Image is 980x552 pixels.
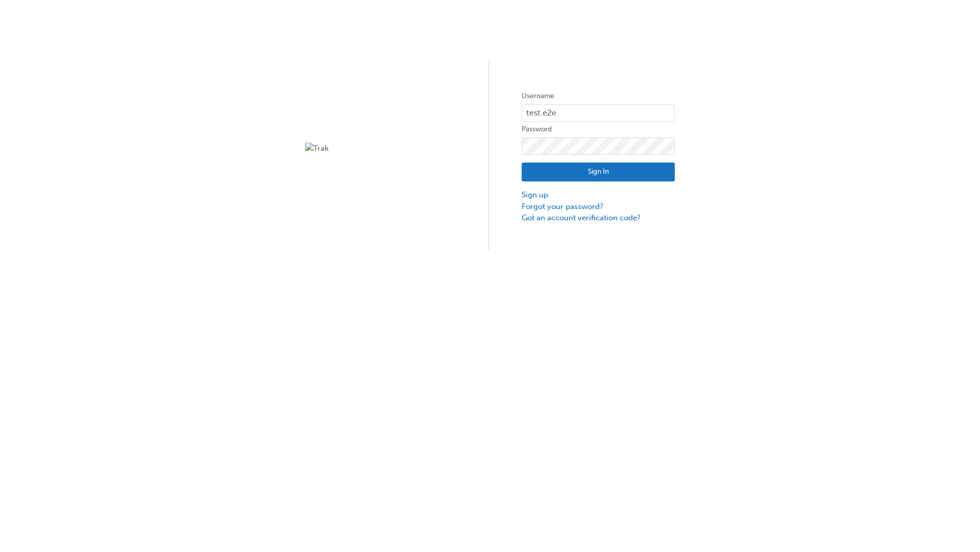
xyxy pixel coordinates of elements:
[522,90,675,102] label: Username
[522,201,675,213] a: Forgot your password?
[522,212,675,224] a: Got an account verification code?
[522,189,675,201] a: Sign up
[522,123,675,135] label: Password
[305,143,458,154] img: Trak
[522,163,675,182] button: Sign In
[522,104,675,122] input: Username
